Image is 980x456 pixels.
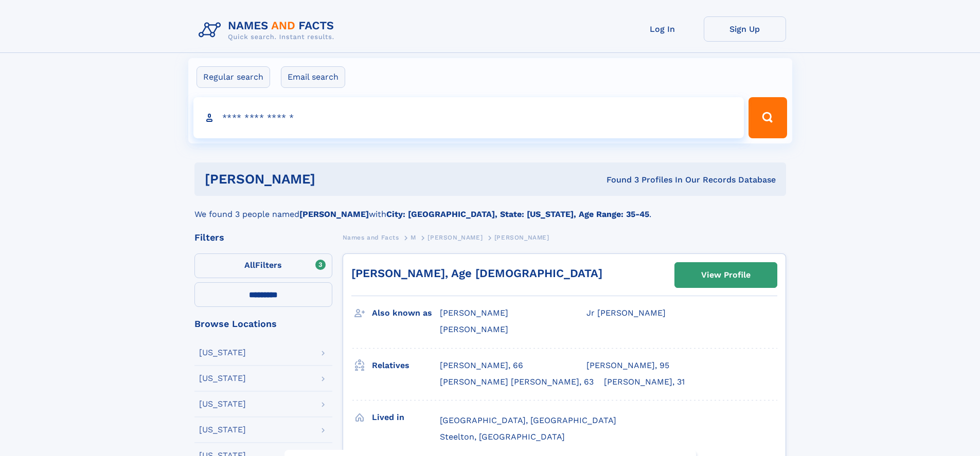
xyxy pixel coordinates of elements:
span: [PERSON_NAME] [440,324,508,334]
a: [PERSON_NAME], 66 [440,360,523,371]
div: View Profile [701,263,751,287]
span: M [411,234,416,241]
span: [PERSON_NAME] [427,234,483,241]
a: [PERSON_NAME], Age [DEMOGRAPHIC_DATA] [351,267,602,280]
div: [US_STATE] [199,426,246,434]
span: Steelton, [GEOGRAPHIC_DATA] [440,432,565,442]
a: Sign Up [704,16,786,42]
div: Browse Locations [194,319,332,329]
b: City: [GEOGRAPHIC_DATA], State: [US_STATE], Age Range: 35-45 [386,209,649,219]
span: [PERSON_NAME] [440,308,508,318]
label: Regular search [197,66,270,88]
a: Log In [621,16,704,42]
div: [US_STATE] [199,400,246,408]
input: search input [193,97,744,138]
div: [US_STATE] [199,374,246,382]
label: Email search [281,66,345,88]
h3: Also known as [372,304,440,322]
button: Search Button [749,97,787,138]
a: [PERSON_NAME] [427,231,483,244]
a: [PERSON_NAME], 31 [604,376,685,388]
span: [GEOGRAPHIC_DATA], [GEOGRAPHIC_DATA] [440,415,616,425]
h3: Lived in [372,409,440,426]
a: M [411,231,416,244]
div: Filters [194,233,332,242]
img: Logo Names and Facts [194,16,343,44]
a: [PERSON_NAME], 95 [586,360,669,371]
b: [PERSON_NAME] [299,209,369,219]
a: [PERSON_NAME] [PERSON_NAME], 63 [440,376,594,388]
div: Found 3 Profiles In Our Records Database [461,174,776,186]
div: [US_STATE] [199,349,246,357]
div: We found 3 people named with . [194,196,786,221]
span: [PERSON_NAME] [494,234,549,241]
span: All [244,260,255,270]
h3: Relatives [372,357,440,374]
a: Names and Facts [343,231,399,244]
h1: [PERSON_NAME] [205,173,461,186]
label: Filters [194,253,332,278]
span: Jr [PERSON_NAME] [586,308,666,318]
a: View Profile [675,263,777,287]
